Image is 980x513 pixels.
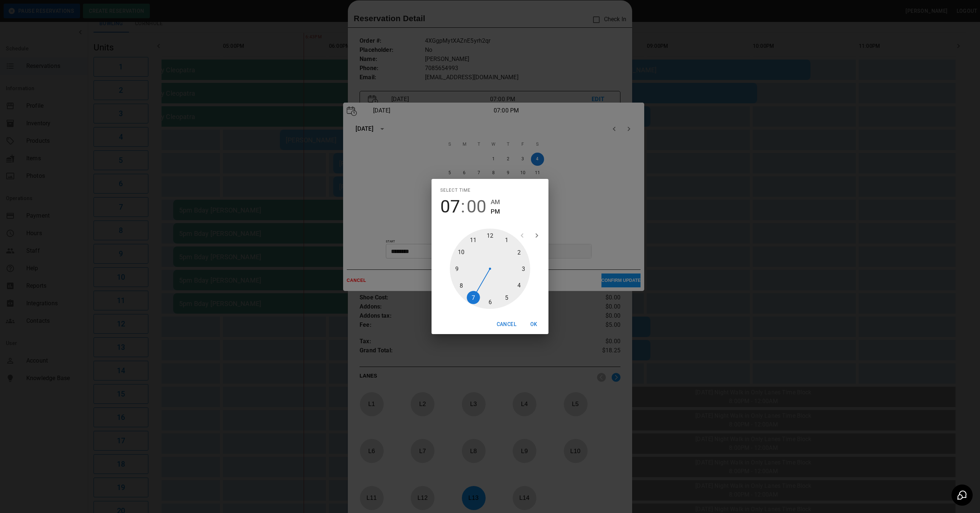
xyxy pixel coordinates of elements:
[461,196,465,217] span: :
[491,197,500,207] button: AM
[522,318,546,331] button: OK
[494,318,519,331] button: Cancel
[491,207,500,217] button: PM
[529,228,544,243] button: open next view
[440,185,471,196] span: Select time
[467,196,486,217] button: 00
[440,196,460,217] button: 07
